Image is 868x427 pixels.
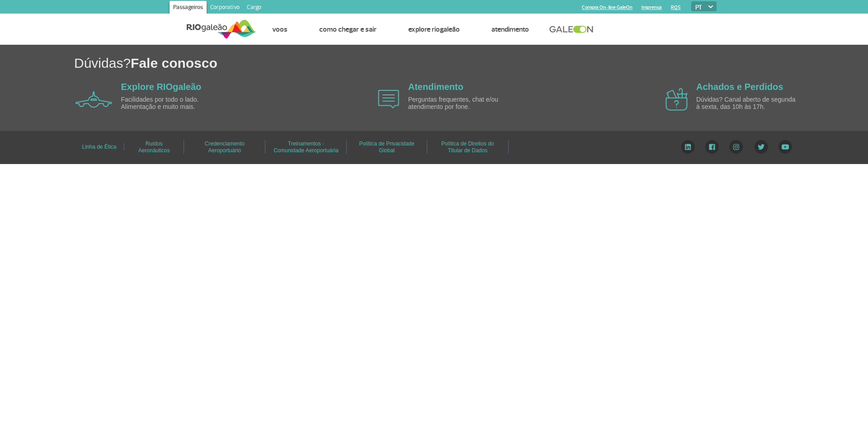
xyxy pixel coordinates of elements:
[74,54,868,72] h1: Dúvidas?
[138,137,170,157] a: Ruídos Aeronáuticos
[207,1,243,15] a: Corporativo
[131,56,217,70] span: Fale conosco
[729,140,743,154] img: Instagram
[408,96,512,110] p: Perguntas frequentes, chat e/ou atendimento por fone.
[696,82,783,92] a: Achados e Perdidos
[681,140,695,154] img: LinkedIn
[778,140,792,154] img: YouTube
[705,140,719,154] img: Facebook
[665,88,688,111] img: airplane icon
[408,82,463,92] a: Atendimento
[170,1,207,15] a: Passageiros
[82,141,116,153] a: Linha de Ética
[671,5,681,10] a: RQS
[272,25,288,34] a: Voos
[491,25,529,34] a: Atendimento
[121,82,202,92] a: Explore RIOgaleão
[441,137,494,157] a: Política de Direitos do Titular de Dados
[582,5,632,10] a: Compra On-line GaleOn
[121,96,225,110] p: Facilidades por todo o lado. Alimentação e muito mais.
[696,96,800,110] p: Dúvidas? Canal aberto de segunda à sexta, das 10h às 17h.
[319,25,377,34] a: Como chegar e sair
[274,137,338,157] a: Treinamentos - Comunidade Aeroportuária
[642,5,662,10] a: Imprensa
[205,137,245,157] a: Credenciamento Aeroportuário
[378,90,399,108] img: airplane icon
[75,91,112,108] img: airplane icon
[359,137,415,157] a: Política de Privacidade Global
[754,140,768,154] img: Twitter
[408,25,460,34] a: Explore RIOgaleão
[243,1,265,15] a: Cargo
